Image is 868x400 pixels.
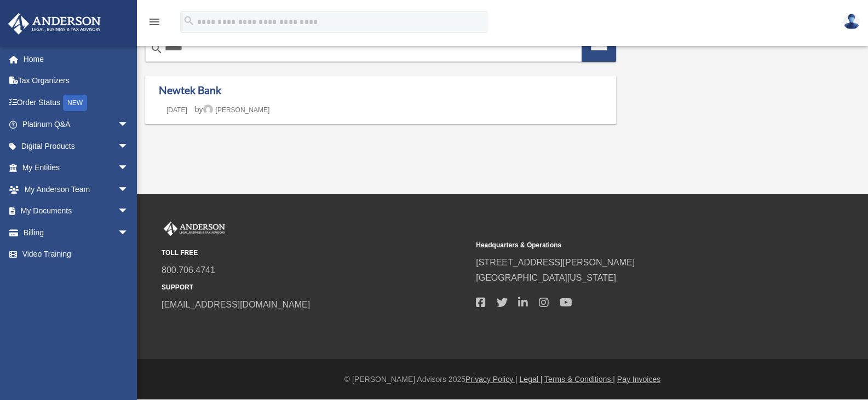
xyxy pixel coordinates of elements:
[544,375,615,384] a: Terms & Conditions |
[137,373,868,386] div: © [PERSON_NAME] Advisors 2025
[183,15,195,27] i: search
[5,13,104,34] img: Anderson Advisors Platinum Portal
[8,135,145,157] a: Digital Productsarrow_drop_down
[8,222,145,244] a: Billingarrow_drop_down
[476,240,783,251] small: Headquarters & Operations
[617,375,660,384] a: Pay Invoices
[8,48,140,70] a: Home
[8,114,145,136] a: Platinum Q&Aarrow_drop_down
[476,258,635,267] a: [STREET_ADDRESS][PERSON_NAME]
[8,178,145,200] a: My Anderson Teamarrow_drop_down
[8,70,145,92] a: Tax Organizers
[8,157,145,179] a: My Entitiesarrow_drop_down
[162,300,310,309] a: [EMAIL_ADDRESS][DOMAIN_NAME]
[162,265,215,275] a: 800.706.4741
[148,19,161,28] a: menu
[162,282,468,293] small: SUPPORT
[8,91,145,114] a: Order StatusNEW
[118,114,140,136] span: arrow_drop_down
[195,105,270,114] span: by
[118,222,140,244] span: arrow_drop_down
[118,157,140,179] span: arrow_drop_down
[159,84,221,96] a: Newtek Bank
[8,200,145,222] a: My Documentsarrow_drop_down
[118,200,140,223] span: arrow_drop_down
[843,14,860,30] img: User Pic
[162,222,227,236] img: Anderson Advisors Platinum Portal
[159,106,195,114] a: [DATE]
[162,247,468,259] small: TOLL FREE
[465,375,518,384] a: Privacy Policy |
[203,106,270,114] a: [PERSON_NAME]
[148,15,161,28] i: menu
[118,178,140,201] span: arrow_drop_down
[520,375,543,384] a: Legal |
[476,273,616,282] a: [GEOGRAPHIC_DATA][US_STATE]
[150,42,163,55] i: search
[8,244,145,265] a: Video Training
[63,95,87,111] div: NEW
[118,135,140,158] span: arrow_drop_down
